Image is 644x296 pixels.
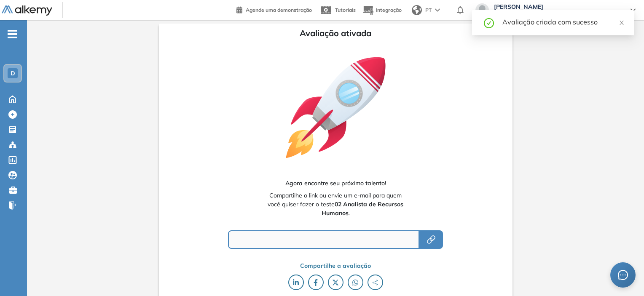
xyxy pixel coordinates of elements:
span: PT [425,6,432,14]
img: arrow [435,8,440,12]
img: Logotipo [2,5,52,16]
i: - [8,33,17,35]
div: Avaliação criada com sucesso [502,17,624,27]
span: message [618,270,628,280]
span: Compartilhe o link ou envie um e-mail para quem você quiser fazer o teste . [265,191,406,218]
span: Compartilhe a avaliação [300,261,371,270]
a: Agende uma demonstração [236,4,312,14]
span: Agende uma demonstração [246,7,312,13]
span: [PERSON_NAME] [494,3,622,10]
span: Agora encontre seu próximo talento! [285,179,386,188]
button: Integração [362,1,402,19]
span: Tutoriais [335,7,356,13]
span: D [11,70,15,77]
span: close [619,20,625,26]
span: check-circle [484,17,494,28]
span: Avaliação ativada [300,27,371,40]
span: Integração [376,7,402,13]
b: 02 Analista de Recursos Humanos [322,200,404,217]
img: world [412,5,422,15]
